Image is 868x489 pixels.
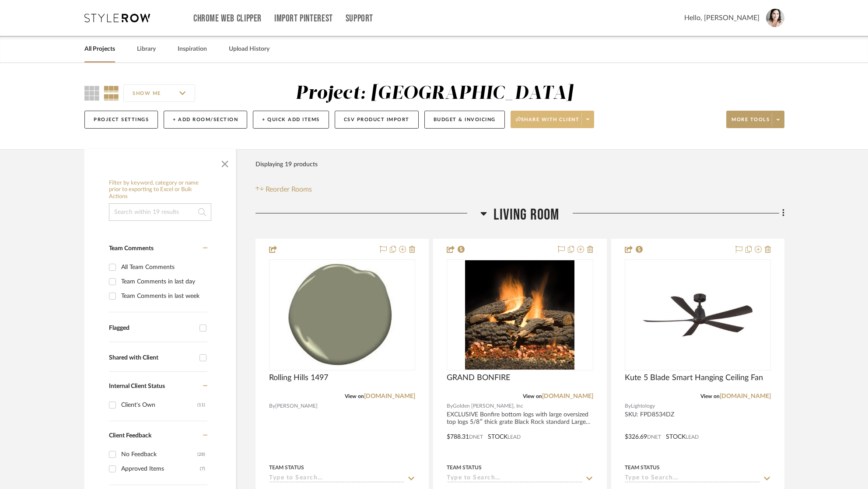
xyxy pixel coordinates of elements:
[447,260,592,370] div: 0
[643,260,752,370] img: Kute 5 Blade Smart Hanging Ceiling Fan
[523,394,542,399] span: View on
[287,260,397,370] img: Rolling Hills 1497
[364,393,415,399] a: [DOMAIN_NAME]
[447,475,582,483] input: Type to Search…
[121,447,197,461] div: No Feedback
[121,462,200,476] div: Approved Items
[625,464,660,472] div: Team Status
[269,475,405,483] input: Type to Search…
[121,289,205,303] div: Team Comments in last week
[700,394,720,399] span: View on
[121,398,197,412] div: Client's Own
[253,111,329,129] button: + Quick Add Items
[255,156,318,173] div: Displaying 19 products
[269,260,415,370] div: 0
[625,402,631,410] span: By
[631,402,655,410] span: Lightology
[424,111,505,129] button: Budget & Invoicing
[197,447,205,461] div: (28)
[269,373,328,383] span: Rolling Hills 1497
[447,402,453,410] span: By
[109,383,165,389] span: Internal Client Status
[346,15,373,22] a: Support
[109,245,154,251] span: Team Comments
[121,260,205,274] div: All Team Comments
[164,111,247,129] button: + Add Room/Section
[625,475,760,483] input: Type to Search…
[109,325,195,332] div: Flagged
[109,180,211,200] h6: Filter by keyword, category or name prior to exporting to Excel or Bulk Actions
[197,398,205,412] div: (11)
[447,373,510,383] span: GRAND BONFIRE
[684,13,759,23] span: Hello, [PERSON_NAME]
[137,43,156,55] a: Library
[542,393,593,399] a: [DOMAIN_NAME]
[493,206,559,224] span: Living Room
[274,15,333,22] a: Import Pinterest
[269,464,304,472] div: Team Status
[84,111,158,129] button: Project Settings
[447,464,482,472] div: Team Status
[84,43,115,55] a: All Projects
[766,9,784,27] img: avatar
[345,394,364,399] span: View on
[726,111,784,128] button: More tools
[465,260,574,370] img: GRAND BONFIRE
[516,116,580,129] span: Share with client
[109,354,195,362] div: Shared with Client
[731,116,770,129] span: More tools
[121,275,205,289] div: Team Comments in last day
[453,402,523,410] span: Golden [PERSON_NAME], Inc
[109,203,211,221] input: Search within 19 results
[625,260,770,370] div: 0
[720,393,771,399] a: [DOMAIN_NAME]
[269,402,275,410] span: By
[255,184,312,195] button: Reorder Rooms
[625,373,763,383] span: Kute 5 Blade Smart Hanging Ceiling Fan
[335,111,419,129] button: CSV Product Import
[275,402,318,410] span: [PERSON_NAME]
[178,43,207,55] a: Inspiration
[193,15,262,22] a: Chrome Web Clipper
[295,84,573,103] div: Project: [GEOGRAPHIC_DATA]
[266,184,312,195] span: Reorder Rooms
[229,43,269,55] a: Upload History
[511,111,595,128] button: Share with client
[216,154,234,171] button: Close
[200,462,205,476] div: (7)
[109,433,151,439] span: Client Feedback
